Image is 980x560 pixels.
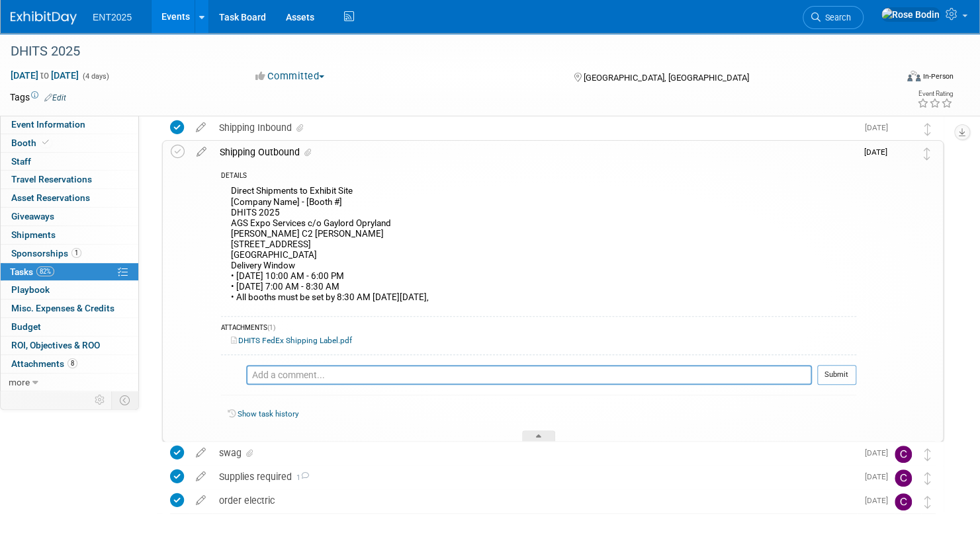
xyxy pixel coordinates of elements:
[865,496,895,505] span: [DATE]
[924,123,931,136] i: Move task
[11,138,52,148] span: Booth
[189,447,212,459] a: edit
[1,189,138,207] a: Asset Reservations
[895,446,912,463] img: Colleen Mueller
[924,472,931,485] i: Move task
[10,91,66,104] td: Tags
[865,448,895,458] span: [DATE]
[895,493,912,510] img: Colleen Mueller
[817,365,856,385] button: Submit
[231,336,352,345] a: DHITS FedEx Shipping Label.pdf
[924,496,931,508] i: Move task
[1,337,138,354] a: ROI, Objectives & ROO
[1,318,138,336] a: Budget
[11,321,41,332] span: Budget
[189,495,212,506] a: edit
[864,147,894,157] span: [DATE]
[292,473,309,482] span: 1
[9,377,30,387] span: more
[924,147,930,160] i: Move task
[881,7,940,22] img: Rose Bodin
[11,303,114,313] span: Misc. Expenses & Credits
[1,226,138,244] a: Shipments
[895,120,912,138] img: Rose Bodin
[221,323,856,335] div: ATTACHMENTS
[924,448,931,461] i: Move task
[894,145,911,162] img: Rose Bodin
[1,300,138,317] a: Misc. Expenses & Credits
[583,73,748,83] span: [GEOGRAPHIC_DATA], [GEOGRAPHIC_DATA]
[221,171,856,182] div: DETAILS
[93,12,132,22] span: ENT2025
[213,141,856,163] div: Shipping Outbound
[189,471,212,483] a: edit
[212,442,857,464] div: swag
[221,366,240,384] img: Rose Bodin
[10,266,54,277] span: Tasks
[865,123,895,132] span: [DATE]
[1,281,138,299] a: Playbook
[238,409,298,419] a: Show task history
[11,340,100,350] span: ROI, Objectives & ROO
[865,472,895,481] span: [DATE]
[71,248,81,258] span: 1
[6,40,873,63] div: DHITS 2025
[11,174,92,184] span: Travel Reservations
[36,266,54,276] span: 82%
[112,391,139,409] td: Toggle Event Tabs
[221,182,856,309] div: Direct Shipments to Exhibit Site [Company Name] - [Booth #] DHITS 2025 AGS Expo Services c/o Gayl...
[190,146,213,158] a: edit
[38,70,51,81] span: to
[267,324,275,331] span: (1)
[251,69,330,83] button: Committed
[81,72,109,81] span: (4 days)
[11,192,90,203] span: Asset Reservations
[1,134,138,152] a: Booth
[11,211,54,221] span: Giveaways
[67,358,77,368] span: 8
[1,153,138,171] a: Staff
[11,156,31,167] span: Staff
[11,11,77,24] img: ExhibitDay
[11,248,81,259] span: Sponsorships
[11,229,56,240] span: Shipments
[89,391,112,409] td: Personalize Event Tab Strip
[1,374,138,391] a: more
[44,93,66,102] a: Edit
[813,69,954,89] div: Event Format
[895,469,912,487] img: Colleen Mueller
[1,171,138,188] a: Travel Reservations
[11,284,50,295] span: Playbook
[907,71,920,81] img: Format-Inperson.png
[1,116,138,134] a: Event Information
[922,71,954,81] div: In-Person
[1,245,138,262] a: Sponsorships1
[212,489,857,512] div: order electric
[42,139,49,146] i: Booth reservation complete
[821,13,851,22] span: Search
[212,116,857,139] div: Shipping Inbound
[1,355,138,373] a: Attachments8
[212,465,857,488] div: Supplies required
[11,358,77,369] span: Attachments
[10,69,79,81] span: [DATE] [DATE]
[1,263,138,281] a: Tasks82%
[11,119,85,130] span: Event Information
[189,122,212,134] a: edit
[917,91,953,97] div: Event Rating
[1,208,138,225] a: Giveaways
[803,6,864,29] a: Search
